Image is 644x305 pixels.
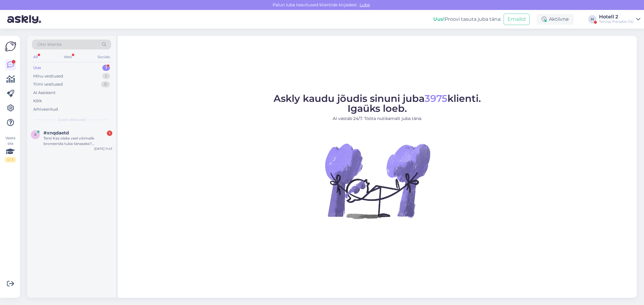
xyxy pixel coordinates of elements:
[537,14,574,25] div: Aktiivne
[32,53,39,61] div: All
[37,41,62,48] span: Otsi kliente
[599,14,640,24] a: Hotell 2Tervise Paradiis OÜ
[5,157,16,162] div: 0 / 3
[33,81,63,87] div: Tiimi vestlused
[323,127,432,235] img: No Chat active
[433,16,445,22] b: Uus!
[358,2,372,8] span: Luba
[433,16,501,23] div: Proovi tasuta juba täna:
[33,90,56,96] div: AI Assistent
[101,81,110,87] div: 0
[102,65,110,71] div: 1
[599,19,634,24] div: Tervise Paradiis OÜ
[33,98,42,104] div: Kõik
[33,73,63,79] div: Minu vestlused
[5,135,16,162] div: Vaata siia
[43,130,69,136] span: #xnqdaetd
[274,93,481,114] span: Askly kaudu jõudis sinuni juba klienti. Igaüks loeb.
[34,132,37,137] span: x
[599,14,634,19] div: Hotell 2
[43,136,112,146] div: Tere! Kas oleks veel võimalik broneerida tuba tänaseks? Ööbimisperiood 26.09.-28.09. Külastajaid ...
[33,106,58,112] div: Arhiveeritud
[62,53,73,61] div: Web
[274,115,481,122] p: AI vastab 24/7. Tööta nutikamalt juba täna.
[5,41,16,52] img: Askly Logo
[504,14,530,25] button: Emailid
[33,65,41,71] div: Uus
[96,53,111,61] div: Socials
[588,15,597,24] div: H
[425,93,447,104] span: 3975
[102,73,110,79] div: 1
[107,130,112,136] div: 1
[94,146,112,151] div: [DATE] 11:43
[58,117,86,122] span: Uued vestlused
